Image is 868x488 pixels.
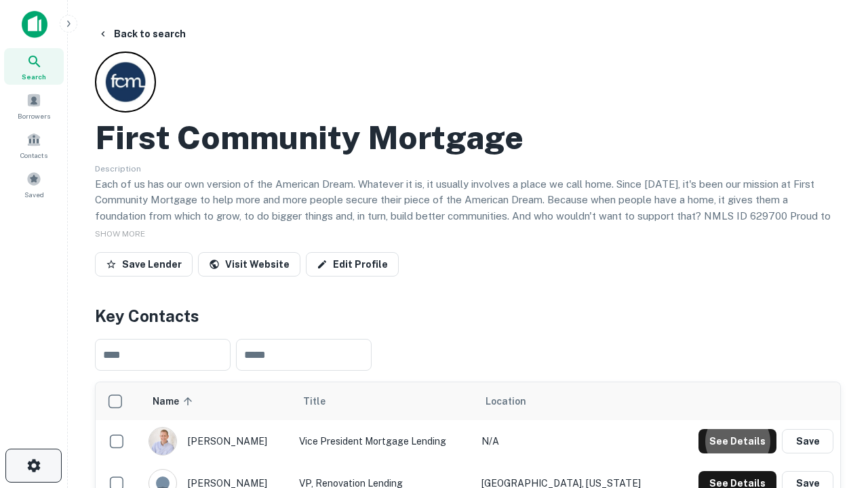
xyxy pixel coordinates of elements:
[306,252,399,277] a: Edit Profile
[698,429,776,453] button: See Details
[4,48,64,85] a: Search
[95,304,841,328] h4: Key Contacts
[149,427,285,455] div: [PERSON_NAME]
[782,429,833,453] button: Save
[198,252,300,277] a: Visit Website
[95,176,841,240] p: Each of us has our own version of the American Dream. Whatever it is, it usually involves a place...
[800,336,868,401] iframe: Chat Widget
[95,118,524,157] h2: First Community Mortgage
[303,393,343,409] span: Title
[95,252,193,277] button: Save Lender
[95,229,145,239] span: SHOW MORE
[24,189,44,200] span: Saved
[95,164,141,174] span: Description
[18,110,50,121] span: Borrowers
[4,87,64,124] a: Borrowers
[486,393,526,409] span: Location
[4,166,64,203] a: Saved
[20,150,47,161] span: Contacts
[142,382,292,420] th: Name
[92,22,191,46] button: Back to search
[292,382,475,420] th: Title
[149,428,176,455] img: 1520878720083
[292,420,475,462] td: Vice President Mortgage Lending
[22,11,47,38] img: capitalize-icon.png
[22,71,46,82] span: Search
[4,127,64,163] a: Contacts
[475,420,671,462] td: N/A
[153,393,197,409] span: Name
[475,382,671,420] th: Location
